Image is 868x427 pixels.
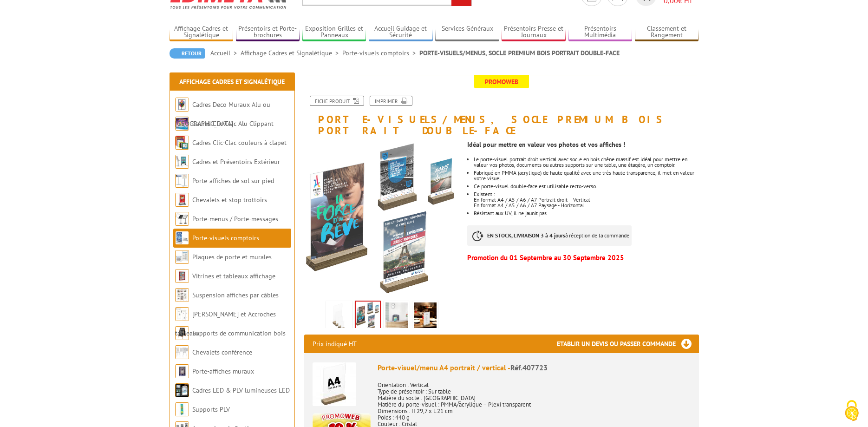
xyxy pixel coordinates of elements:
[304,141,461,297] img: porte_visuel_portrait_vertical_407723_21_19_17.jpg
[313,335,357,353] p: Prix indiqué HT
[192,158,280,166] a: Cadres et Présentoirs Extérieur
[369,25,433,40] a: Accueil Guidage et Sécurité
[474,184,698,189] li: Ce porte-visuel double-face est utilisable recto-verso.
[192,215,278,223] a: Porte-menus / Porte-messages
[192,405,230,414] a: Supports PLV
[175,402,189,416] img: Supports PLV
[568,25,633,40] a: Présentoirs Multimédia
[192,138,287,147] a: Cadres Clic-Clac couleurs à clapet
[192,386,290,394] a: Cadres LED & PLV lumineuses LED
[175,231,189,245] img: Porte-visuels comptoirs
[175,136,189,150] img: Cadres Clic-Clac couleurs à clapet
[342,49,419,57] a: Porte-visuels comptoirs
[179,78,285,86] a: Affichage Cadres et Signalétique
[192,272,275,280] a: Vitrines et tableaux affichage
[192,177,274,185] a: Porte-affiches de sol sur pied
[474,210,698,216] div: Résistant aux UV, il ne jaunit pas
[474,170,698,181] li: Fabriqué en PMMA (acrylique) de haute qualité avec une très haute transparence, il met en valeur ...
[474,191,698,197] p: Existent :
[175,288,189,302] img: Suspension affiches par câbles
[175,345,189,359] img: Chevalets conférence
[192,291,279,299] a: Suspension affiches par câbles
[385,302,408,331] img: porte_visuel_a7_portrait_vertical_407717_situation.jpg
[192,367,254,375] a: Porte-affiches muraux
[474,157,698,168] li: Le porte-visuel portrait droit vertical avec socle en bois chêne massif est idéal pour mettre en ...
[356,302,380,330] img: porte_visuel_portrait_vertical_407723_21_19_17.jpg
[170,25,234,40] a: Affichage Cadres et Signalétique
[175,269,189,283] img: Vitrines et tableaux affichage
[474,75,529,88] span: Promoweb
[236,25,300,40] a: Présentoirs et Porte-brochures
[175,193,189,207] img: Chevalets et stop trottoirs
[175,310,276,337] a: [PERSON_NAME] et Accroches tableaux
[192,348,252,356] a: Chevalets conférence
[175,383,189,397] img: Cadres LED & PLV lumineuses LED
[487,232,565,239] strong: EN STOCK, LIVRAISON 3 à 4 jours
[192,253,272,261] a: Plaques de porte et murales
[192,196,267,204] a: Chevalets et stop trottoirs
[557,335,699,353] h3: Etablir un devis ou passer commande
[192,119,274,128] a: Cadres Clic-Clac Alu Clippant
[414,302,437,331] img: porte_visuel_a6_portrait_vertical_407719_situation.jpg
[241,49,342,57] a: Affichage Cadres et Signalétique
[435,25,499,40] a: Services Généraux
[192,234,259,242] a: Porte-visuels comptoirs
[210,49,241,57] a: Accueil
[175,364,189,378] img: Porte-affiches muraux
[419,48,620,58] li: PORTE-VISUELS/MENUS, SOCLE PREMIUM BOIS PORTRAIT DOUBLE-FACE
[175,250,189,264] img: Plaques de porte et murales
[467,225,632,246] p: à réception de la commande
[175,307,189,321] img: Cimaises et Accroches tableaux
[502,25,566,40] a: Présentoirs Presse et Journaux
[328,302,350,331] img: supports_porte_visuel_bois_portrait_vertical_407723_vide.jpg
[192,329,286,337] a: Supports de communication bois
[378,362,691,373] div: Porte-visuel/menu A4 portrait / vertical -
[310,96,364,106] a: Fiche produit
[302,25,366,40] a: Exposition Grilles et Panneaux
[175,98,189,112] img: Cadres Deco Muraux Alu ou Bois
[467,255,698,261] p: Promotion du 01 Septembre au 30 Septembre 2025
[370,96,412,106] a: Imprimer
[313,362,356,406] img: Porte-visuel/menu A4 portrait / vertical
[635,25,699,40] a: Classement et Rangement
[175,174,189,188] img: Porte-affiches de sol sur pied
[467,140,625,149] strong: Idéal pour mettre en valeur vos photos et vos affiches !
[170,48,205,59] a: Retour
[835,395,868,427] button: Cookies (fenêtre modale)
[175,155,189,169] img: Cadres et Présentoirs Extérieur
[175,100,270,128] a: Cadres Deco Muraux Alu ou [GEOGRAPHIC_DATA]
[840,399,863,422] img: Cookies (fenêtre modale)
[510,363,548,372] span: Réf.407723
[474,197,698,208] p: En format A4 / A5 / A6 / A7 Portrait droit – Vertical En format A4 / A5 / A6 / A7 Paysage - Horiz...
[175,212,189,226] img: Porte-menus / Porte-messages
